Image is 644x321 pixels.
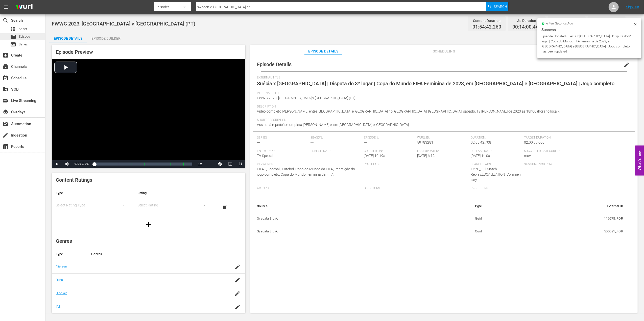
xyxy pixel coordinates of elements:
[257,140,260,144] span: ---
[486,225,627,238] td: 500021_POR
[364,154,385,158] span: [DATE] 10:19a
[471,167,521,182] span: TYPE_Full Match Replay,LOCALIZATION_Commentary
[311,154,314,158] span: ---
[406,225,486,238] td: Guid
[257,81,614,87] span: Suécia x [GEOGRAPHIC_DATA] | Disputa do 3º lugar | Copa do Mundo FIFA Feminina de 2023, em [GEOGR...
[10,41,16,47] span: Series
[10,26,16,32] span: Asset
[257,154,273,158] span: TV Special
[257,118,629,122] span: Short Description
[541,34,632,54] div: Episode Updated Suécia x [GEOGRAPHIC_DATA] | Disputa do 3º lugar | Copa do Mundo FIFA Feminina de...
[253,200,406,212] th: Source
[56,291,67,295] a: Sinclair
[512,24,541,30] span: 00:14:00.448
[626,5,639,9] a: Sign Out
[524,154,534,158] span: movie
[552,17,581,24] div: Promo Duration
[56,264,67,268] a: Nielsen
[406,212,486,225] td: Guid
[471,154,490,158] span: [DATE] 1:10a
[253,225,406,238] th: Sysdata S.p.A.
[635,146,644,176] button: Open Feedback Widget
[3,132,9,138] span: Ingestion
[52,187,133,199] th: Type
[472,24,501,30] span: 01:54:42.260
[471,186,575,191] span: Producers
[364,136,415,140] span: Episode #:
[52,187,245,215] table: simple table
[364,140,367,144] span: ---
[87,248,224,260] th: Genres
[417,154,437,158] span: [DATE] 6:12a
[52,248,87,260] th: Type
[524,140,545,144] span: 02:00:00.000
[62,160,72,168] button: Mute
[215,160,225,168] button: Jump To Time
[417,140,434,144] span: 59783281
[524,149,629,153] span: Suggested Categories:
[253,200,635,238] table: simple table
[486,212,627,225] td: 116278_POR
[257,105,629,109] span: Description
[257,76,629,80] span: External Title
[417,149,468,153] span: Last Updated:
[257,96,355,100] span: FWWC 2023, [GEOGRAPHIC_DATA] v [GEOGRAPHIC_DATA] (PT)
[425,48,463,55] span: Scheduling
[75,163,89,165] span: 00:00:00.000
[56,177,92,183] span: Content Ratings
[257,167,355,176] span: FIFA+, Football, Futebol, Copa do Mundo da FIFA, Repetição do jogo completo, Copa do Mundo Femini...
[624,62,630,68] span: edit
[471,191,474,195] span: ---
[52,160,62,168] button: Play
[364,149,415,153] span: Created On:
[3,144,9,150] span: Reports
[546,22,573,26] span: a few seconds ago
[417,136,468,140] span: Wurl ID:
[471,140,491,144] span: 02:08:42.708
[3,98,9,104] span: Live Streaming
[49,32,87,42] button: Episode Details
[471,136,521,140] span: Duration:
[19,42,28,47] span: Series
[87,32,125,44] div: Episode Builder
[524,167,527,171] span: ---
[3,86,9,92] span: VOD
[311,149,361,153] span: Publish Date:
[406,200,486,212] th: Type
[222,204,228,210] span: delete
[364,167,367,171] span: ---
[94,163,192,166] div: Progress Bar
[52,21,195,27] span: FWWC 2023, [GEOGRAPHIC_DATA] v [GEOGRAPHIC_DATA] (PT)
[10,34,16,40] span: Episode
[52,59,245,168] div: Video Player
[3,17,9,23] span: Search
[486,200,627,212] th: External ID
[235,160,245,168] button: Fullscreen
[257,191,260,195] span: ---
[524,163,575,167] span: Samsung VOD Row:
[304,48,342,55] span: Episode Details
[592,17,621,24] div: Total Duration
[253,212,406,225] th: Sysdata S.p.A.
[19,26,27,32] span: Asset
[471,163,521,167] span: Search Tags:
[257,61,292,67] span: Episode Details
[257,91,629,95] span: Internal Title
[56,238,72,244] span: Genres
[3,4,9,10] span: menu
[541,27,637,33] div: Success
[56,49,93,55] span: Episode Preview
[486,2,508,11] button: Search
[87,32,125,42] button: Episode Builder
[257,186,361,191] span: Actors
[56,305,61,308] a: IAB
[364,186,468,191] span: Directors
[3,52,9,58] span: Create
[12,1,36,13] img: ans4CAIJ8jUAAAAAAAAAAAAAAAAAAAAAAAAgQb4GAAAAAAAAAAAAAAAAAAAAAAAAJMjXAAAAAAAAAAAAAAAAAAAAAAAAgAT5G...
[524,136,629,140] span: Target Duration:
[471,149,521,153] span: Release Date:
[195,160,205,168] button: Playback Rate
[364,163,468,167] span: Roku Tags:
[621,59,633,71] button: edit
[3,64,9,70] span: Channels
